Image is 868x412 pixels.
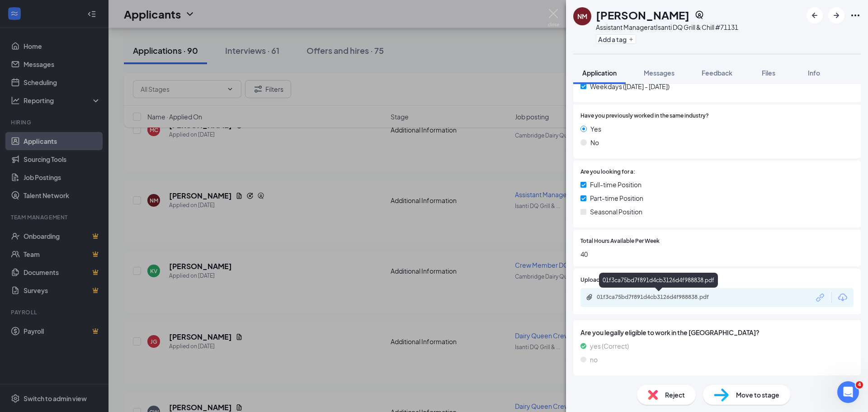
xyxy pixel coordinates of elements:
[837,381,859,403] iframe: Intercom live chat
[596,7,689,23] h1: [PERSON_NAME]
[807,7,823,24] button: ArrowLeftNew
[596,23,738,32] div: Assistant Manager at Isanti DQ Grill & Chill #71131
[577,12,587,21] div: NM
[582,69,617,77] span: Application
[590,137,599,147] span: No
[809,10,820,21] svg: ArrowLeftNew
[590,180,642,189] span: Full-time Position
[850,10,861,21] svg: Ellipses
[586,294,593,301] svg: Paperclip
[590,124,601,134] span: Yes
[590,81,670,91] span: Weekdays ([DATE] - [DATE])
[628,37,634,42] svg: Plus
[644,69,675,77] span: Messages
[580,327,854,337] span: Are you legally eligible to work in the [GEOGRAPHIC_DATA]?
[856,381,863,388] span: 4
[831,10,842,21] svg: ArrowRight
[736,390,779,400] span: Move to stage
[599,273,718,288] div: 01f3ca75bd7f891d4cb3126d4f988838.pdf
[590,193,643,203] span: Part-time Position
[580,112,709,120] span: Have you previously worked in the same industry?
[580,249,854,259] span: 40
[590,207,642,217] span: Seasonal Position
[828,7,844,24] button: ArrowRight
[580,237,660,246] span: Total Hours Available Per Week
[837,292,848,303] svg: Download
[590,341,629,351] span: yes (Correct)
[702,69,732,77] span: Feedback
[590,355,598,365] span: no
[665,390,685,400] span: Reject
[596,34,636,44] button: PlusAdd a tag
[597,294,723,301] div: 01f3ca75bd7f891d4cb3126d4f988838.pdf
[580,276,622,284] span: Upload Resume
[808,69,820,77] span: Info
[580,168,635,176] span: Are you looking for a:
[762,69,775,77] span: Files
[586,294,732,302] a: Paperclip01f3ca75bd7f891d4cb3126d4f988838.pdf
[815,292,826,303] svg: Link
[695,10,704,19] svg: SourcingTools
